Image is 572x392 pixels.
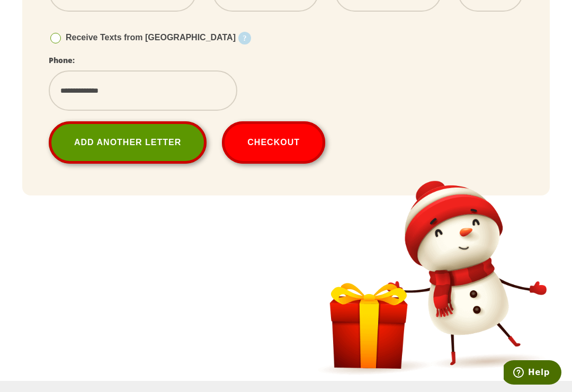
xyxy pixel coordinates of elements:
[66,33,236,42] span: Receive Texts from [GEOGRAPHIC_DATA]
[49,55,75,65] label: Phone:
[222,121,325,164] button: Checkout
[312,176,550,378] img: Snowman
[49,121,207,164] a: Add Another Letter
[504,360,561,387] iframe: Opens a widget where you can find more information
